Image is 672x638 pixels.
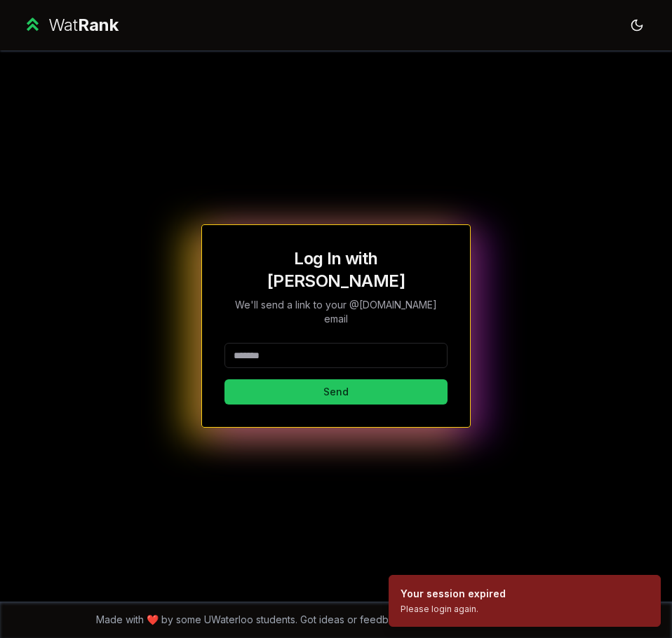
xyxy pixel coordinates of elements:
p: We'll send a link to your @[DOMAIN_NAME] email [224,298,448,326]
span: Rank [78,15,119,35]
div: Your session expired [401,587,506,601]
h1: Log In with [PERSON_NAME] [224,247,448,292]
button: Send [224,379,448,405]
div: Wat [48,14,119,36]
span: Made with ❤️ by some UWaterloo students. Got ideas or feedback? [96,613,466,627]
div: Please login again. [401,604,506,615]
a: WatRank [22,14,119,36]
